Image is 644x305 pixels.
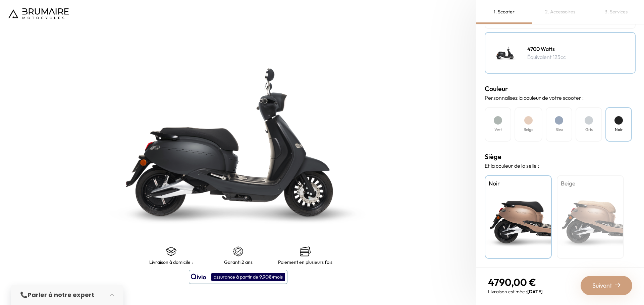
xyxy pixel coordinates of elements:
[615,127,623,133] h4: Noir
[585,127,593,133] h4: Gris
[494,127,502,133] h4: Vert
[211,273,285,281] div: assurance à partir de 9,90€/mois
[300,246,311,257] img: credit-cards.png
[489,179,548,188] h4: Noir
[555,127,563,133] h4: Bleu
[488,288,543,295] p: Livraison estimée :
[8,8,69,19] img: Logo de Brumaire
[485,152,636,162] h3: Siège
[189,270,287,284] button: assurance à partir de 9,90€/mois
[485,94,636,102] p: Personnalisez la couleur de votre scooter :
[489,36,522,70] img: Scooter
[149,259,193,265] p: Livraison à domicile :
[527,53,566,61] p: Équivalent 125cc
[166,246,176,257] img: shipping.png
[233,246,244,257] img: certificat-de-garantie.png
[615,282,621,288] img: right-arrow-2.png
[191,273,206,281] img: logo qivio
[488,276,543,288] p: 4790,00 €
[524,127,533,133] h4: Beige
[224,259,253,265] p: Garanti 2 ans
[592,281,612,290] span: Suivant
[485,84,636,94] h3: Couleur
[485,162,636,170] p: Et la couleur de la selle :
[527,289,543,295] span: [DATE]
[278,259,332,265] p: Paiement en plusieurs fois
[527,45,566,53] h4: 4700 Watts
[561,179,620,188] h4: Beige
